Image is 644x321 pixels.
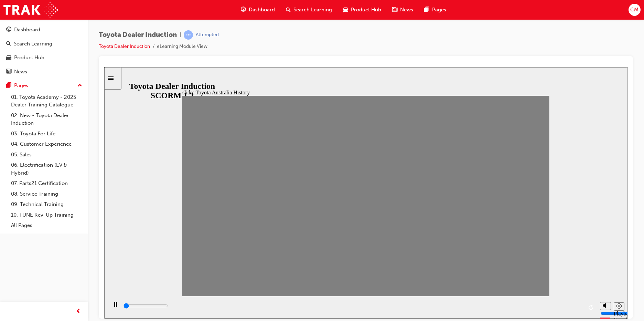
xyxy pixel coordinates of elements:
[3,235,15,246] button: Pause (Ctrl+Alt+P)
[293,6,332,14] span: Search Learning
[184,30,193,40] span: learningRecordVerb_ATTEMPT-icon
[157,43,207,51] li: eLearning Module View
[3,51,85,64] a: Product Hub
[196,32,219,38] div: Attempted
[76,307,81,316] span: prev-icon
[14,26,40,34] div: Dashboard
[8,139,85,149] a: 04. Customer Experience
[3,38,85,50] a: Search Learning
[343,6,348,14] span: car-icon
[8,149,85,160] a: 05. Sales
[286,6,291,14] span: search-icon
[3,23,85,36] a: Dashboard
[241,6,246,14] span: guage-icon
[509,244,520,256] div: Playback Speed
[8,220,85,231] a: All Pages
[180,31,181,39] span: |
[235,3,280,17] a: guage-iconDashboard
[496,235,507,243] button: Mute (Ctrl+Alt+M)
[6,69,11,75] span: news-icon
[8,199,85,210] a: 09. Technical Training
[496,244,541,249] input: volume
[351,6,381,14] span: Product Hub
[3,79,85,92] button: Pages
[8,128,85,139] a: 03. Toyota For Life
[6,41,11,47] span: search-icon
[19,236,64,241] input: slide progress
[8,92,85,110] a: 01. Toyota Academy - 2025 Dealer Training Catalogue
[419,3,452,17] a: pages-iconPages
[249,6,275,14] span: Dashboard
[432,6,446,14] span: Pages
[14,68,27,76] div: News
[630,6,638,14] span: CM
[14,82,28,90] div: Pages
[8,210,85,220] a: 10. TUNE Rev-Up Training
[3,22,85,79] button: DashboardSearch LearningProduct HubNews
[3,2,58,18] img: Trak
[8,189,85,199] a: 08. Service Training
[3,65,85,78] a: News
[629,4,641,16] button: CM
[424,6,429,14] span: pages-icon
[6,27,11,33] span: guage-icon
[492,229,520,251] div: misc controls
[3,229,492,251] div: playback controls
[400,6,413,14] span: News
[14,40,52,48] div: Search Learning
[392,6,397,14] span: news-icon
[6,83,11,89] span: pages-icon
[482,235,492,246] button: Replay (Ctrl+Alt+R)
[8,160,85,178] a: 06. Electrification (EV & Hybrid)
[280,3,337,17] a: search-iconSearch Learning
[509,235,520,244] button: Playback speed
[6,55,11,61] span: car-icon
[99,31,177,39] span: Toyota Dealer Induction
[77,81,82,90] span: up-icon
[337,3,387,17] a: car-iconProduct Hub
[8,178,85,189] a: 07. Parts21 Certification
[387,3,419,17] a: news-iconNews
[14,54,44,62] div: Product Hub
[8,110,85,128] a: 02. New - Toyota Dealer Induction
[99,43,150,49] a: Toyota Dealer Induction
